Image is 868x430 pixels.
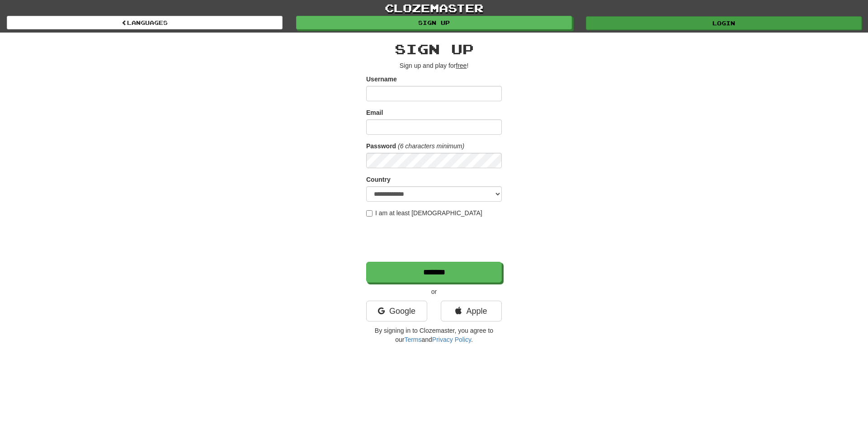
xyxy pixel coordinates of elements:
[404,336,421,343] a: Terms
[7,16,283,29] a: Languages
[366,208,482,217] label: I am at least [DEMOGRAPHIC_DATA]
[296,16,572,29] a: Sign up
[366,61,502,70] p: Sign up and play for !
[366,287,502,296] p: or
[441,301,502,321] a: Apple
[366,108,383,117] label: Email
[432,336,471,343] a: Privacy Policy
[366,222,504,257] iframe: reCAPTCHA
[366,301,427,321] a: Google
[366,75,397,84] label: Username
[366,326,502,344] p: By signing in to Clozemaster, you agree to our and .
[366,142,396,151] label: Password
[586,16,862,30] a: Login
[398,142,464,150] em: (6 characters minimum)
[366,175,391,184] label: Country
[366,42,502,57] h2: Sign up
[366,210,373,217] input: I am at least [DEMOGRAPHIC_DATA]
[456,62,467,69] u: free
